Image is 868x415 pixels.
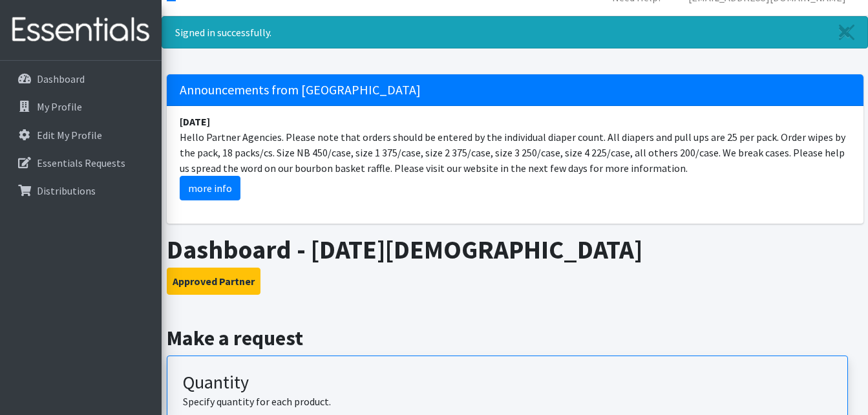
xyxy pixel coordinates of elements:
[826,17,867,48] a: Close
[37,129,102,142] p: Edit My Profile
[5,94,156,120] a: My Profile
[5,150,156,176] a: Essentials Requests
[167,234,863,265] h1: Dashboard - [DATE][DEMOGRAPHIC_DATA]
[180,176,240,200] a: more info
[5,178,156,204] a: Distributions
[5,8,156,52] img: HumanEssentials
[167,268,260,295] button: Approved Partner
[37,156,125,169] p: Essentials Requests
[5,66,156,92] a: Dashboard
[167,74,863,106] h5: Announcements from [GEOGRAPHIC_DATA]
[162,16,868,48] div: Signed in successfully.
[183,394,832,409] p: Specify quantity for each product.
[5,122,156,148] a: Edit My Profile
[167,326,863,350] h2: Make a request
[37,100,82,113] p: My Profile
[180,115,210,128] strong: [DATE]
[183,372,832,394] h3: Quantity
[37,184,96,197] p: Distributions
[37,72,85,85] p: Dashboard
[167,106,863,208] li: Hello Partner Agencies. Please note that orders should be entered by the individual diaper count....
